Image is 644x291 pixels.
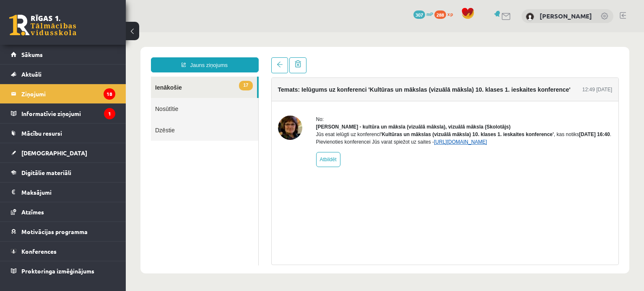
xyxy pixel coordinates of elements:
a: 17Ienākošie [25,44,131,66]
a: Konferences [11,242,115,261]
i: 18 [104,88,115,100]
a: Nosūtītie [25,66,132,87]
a: Sākums [11,45,115,64]
a: Mācību resursi [11,124,115,143]
span: 17 [113,49,127,58]
a: Rīgas 1. Tālmācības vidusskola [9,15,76,36]
span: Motivācijas programma [21,228,88,235]
span: 307 [413,10,425,19]
a: Proktoringa izmēģinājums [11,261,115,281]
strong: [PERSON_NAME] - kultūra un māksla (vizuālā māksla), vizuālā māksla (Skolotājs) [190,92,385,98]
a: Jauns ziņojums [25,25,133,40]
div: No: [190,83,487,91]
span: Atzīmes [21,208,44,216]
a: Atzīmes [11,202,115,221]
span: xp [447,10,453,17]
a: Motivācijas programma [11,222,115,241]
img: Alena Fashutdinova [526,13,534,21]
span: Proktoringa izmēģinājums [21,267,94,275]
a: 288 xp [434,10,457,17]
a: 307 mP [413,10,433,17]
a: Atbildēt [190,120,215,135]
i: 1 [104,108,115,119]
legend: Informatīvie ziņojumi [21,104,115,123]
b: 'Kultūras un mākslas (vizuālā māksla) 10. klases 1. ieskaites konference' [255,99,428,105]
h4: Temats: Ielūgums uz konferenci 'Kultūras un mākslas (vizuālā māksla) 10. klases 1. ieskaites konf... [152,54,445,61]
b: [DATE] 16:40 [453,99,484,105]
span: Sākums [21,51,43,58]
span: mP [426,10,433,17]
span: Konferences [21,247,57,255]
img: Ilze Kolka - kultūra un māksla (vizuālā māksla), vizuālā māksla [152,83,177,108]
a: Informatīvie ziņojumi1 [11,104,115,123]
span: 288 [434,10,446,19]
a: Ziņojumi18 [11,84,115,103]
span: [DEMOGRAPHIC_DATA] [21,149,87,157]
a: Digitālie materiāli [11,163,115,182]
span: Digitālie materiāli [21,169,71,176]
a: Dzēstie [25,87,132,108]
span: Mācību resursi [21,129,62,137]
span: Aktuāli [21,70,42,78]
legend: Maksājumi [21,183,115,202]
div: Jūs esat ielūgti uz konferenci , kas notiks . Pievienoties konferencei Jūs varat spiežot uz saites - [190,98,487,113]
a: Aktuāli [11,64,115,84]
div: 12:49 [DATE] [457,54,486,61]
a: [URL][DOMAIN_NAME] [308,107,361,113]
legend: Ziņojumi [21,84,115,103]
a: Maksājumi [11,183,115,202]
a: [PERSON_NAME] [540,12,592,20]
a: [DEMOGRAPHIC_DATA] [11,143,115,162]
